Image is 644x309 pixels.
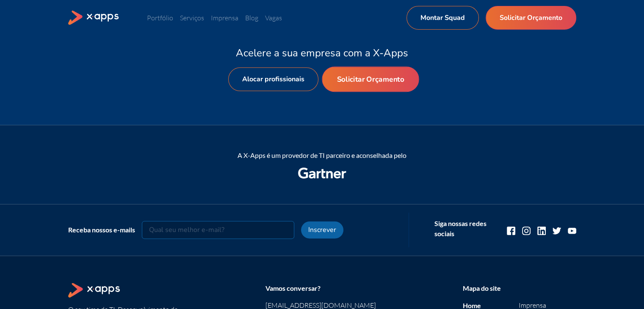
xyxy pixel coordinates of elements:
a: Imprensa [211,14,238,22]
div: A X-Apps é um provedor de TI parceiro e aconselhada pelo [68,150,576,160]
h4: Acelere a sua empresa com a X-Apps [68,47,576,59]
a: Serviços [180,14,204,22]
a: Blog [245,14,258,22]
a: Montar Squad [406,6,479,30]
div: Mapa do site [463,283,576,293]
a: Portfólio [147,14,173,22]
input: Qual seu melhor e-mail? [142,221,294,239]
a: Solicitar Orçamento [486,6,576,30]
div: Receba nossos e-mails [68,225,135,235]
a: Alocar profissionais [228,67,318,91]
div: Siga nossas redes sociais [434,218,493,239]
div: Vamos conversar? [265,283,379,293]
button: Inscrever [301,221,343,238]
a: Vagas [265,14,282,22]
a: Solicitar Orçamento [322,66,419,92]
